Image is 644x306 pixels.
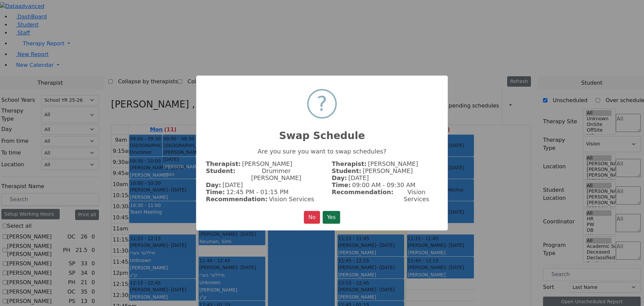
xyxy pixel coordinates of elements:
span: Drummer [PERSON_NAME] [237,167,316,181]
span: [DATE] [222,181,243,188]
strong: Time: [332,181,351,188]
div: ? [317,90,327,117]
strong: Time: [206,188,225,195]
button: Yes [323,211,340,224]
span: [PERSON_NAME] [363,167,413,174]
button: No [304,211,320,224]
strong: Day: [206,181,221,188]
strong: Student: [332,167,361,174]
span: [DATE] [348,174,369,181]
strong: Recommendation: [206,195,268,203]
span: Vision Services [269,195,314,203]
strong: Therapist: [206,160,241,167]
strong: Day: [332,174,347,181]
span: [PERSON_NAME] [368,160,418,167]
p: Are you sure you want to swap schedules? [206,148,438,155]
strong: Recommendation: [332,188,393,203]
span: [PERSON_NAME] [242,160,292,167]
h2: Swap Schedule [196,122,448,142]
strong: Therapist: [332,160,367,167]
span: 09:00 AM - 09:30 AM [352,181,416,188]
strong: Student: [206,167,235,181]
span: Vision Services [395,188,438,203]
span: 12:45 PM - 01:15 PM [226,188,288,195]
